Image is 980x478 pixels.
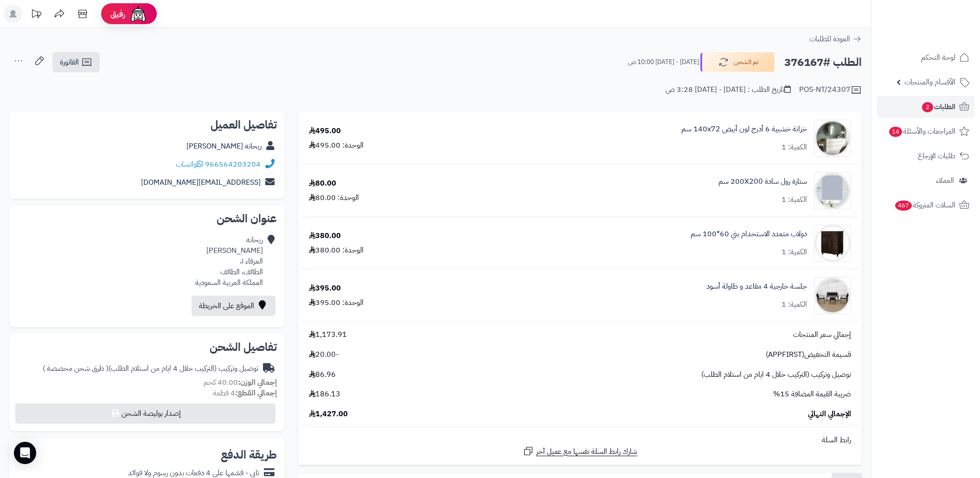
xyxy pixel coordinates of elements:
[536,446,637,457] span: شارك رابط السلة نفسها مع عميل آخر
[691,229,807,239] a: دولاب متعدد الاستخدام بني 60*100 سم
[809,33,862,45] a: العودة للطلبات
[877,169,974,192] a: العملاء
[60,57,79,68] span: الفاتورة
[309,245,364,256] div: الوحدة: 380.00
[889,126,903,137] span: 14
[141,177,261,188] a: [EMAIL_ADDRESS][DOMAIN_NAME]
[877,120,974,142] a: المراجعات والأسئلة14
[192,296,275,316] a: الموقع على الخريطة
[176,159,203,170] a: واتساب
[52,52,100,72] a: الفاتورة
[25,5,48,26] a: تحديثات المنصة
[309,231,341,241] div: 380.00
[814,120,851,157] img: 1746709299-1702541934053-68567865785768-1000x1000-90x90.jpg
[43,363,258,374] div: توصيل وتركيب (التركيب خلال 4 ايام من استلام الطلب)
[808,409,851,420] span: الإجمالي النهائي
[129,5,147,23] img: ai-face.png
[766,349,851,360] span: قسيمة التخفيض(APPFIRST)
[781,299,807,310] div: الكمية: 1
[309,178,336,189] div: 80.00
[681,124,807,135] a: خزانة خشبية 6 أدرج لون أبيض 140x72 سم
[917,7,971,26] img: logo-2.png
[809,33,850,45] span: العودة للطلبات
[186,141,262,152] a: ريحانه [PERSON_NAME]
[936,174,954,187] span: العملاء
[877,194,974,216] a: السلات المتروكة467
[628,58,699,67] small: [DATE] - [DATE] 10:00 ص
[213,388,277,399] small: 4 قطعة
[523,446,637,457] a: شارك رابط السلة نفسها مع عميل آخر
[814,277,851,314] img: 1752406678-1-90x90.jpg
[814,172,851,209] img: 1706595442-220214010049-90x90.jpg
[877,145,974,167] a: طلبات الإرجاع
[309,297,364,308] div: الوحدة: 395.00
[238,377,277,388] strong: إجمالي الوزن:
[309,329,347,340] span: 1,173.91
[922,102,934,113] span: 2
[773,389,851,400] span: ضريبة القيمة المضافة 15%
[904,76,955,89] span: الأقسام والمنتجات
[235,388,277,399] strong: إجمالي القطع:
[921,51,955,64] span: لوحة التحكم
[781,194,807,205] div: الكمية: 1
[17,213,277,224] h2: عنوان الشحن
[309,409,348,420] span: 1,427.00
[110,8,125,19] span: رفيق
[221,449,277,460] h2: طريقة الدفع
[15,403,275,424] button: إصدار بوليصة الشحن
[17,342,277,353] h2: تفاصيل الشحن
[793,329,851,340] span: إجمالي سعر المنتجات
[309,349,339,360] span: -20.00
[877,96,974,118] a: الطلبات2
[17,119,277,130] h2: تفاصيل العميل
[309,283,341,294] div: 395.00
[718,176,807,187] a: ستارة رول سادة 200X200 سم
[309,126,341,136] div: 495.00
[302,435,858,446] div: رابط السلة
[894,199,955,212] span: السلات المتروكة
[814,225,851,262] img: 1706189301-220605010407-90x90.jpg
[888,125,955,138] span: المراجعات والأسئلة
[784,53,862,72] h2: الطلب #376167
[706,281,807,292] a: جلسة خارجية 4 مقاعد و طاولة أسود
[666,84,791,95] div: تاريخ الطلب : [DATE] - [DATE] 3:28 ص
[921,100,955,113] span: الطلبات
[309,389,340,400] span: 186.13
[894,200,912,211] span: 467
[877,46,974,69] a: لوحة التحكم
[701,369,851,380] span: توصيل وتركيب (التركيب خلال 4 ايام من استلام الطلب)
[43,363,109,374] span: ( طرق شحن مخصصة )
[309,193,359,203] div: الوحدة: 80.00
[700,52,775,72] button: تم الشحن
[14,442,36,464] div: Open Intercom Messenger
[781,142,807,153] div: الكمية: 1
[781,247,807,258] div: الكمية: 1
[309,369,336,380] span: 86.96
[204,377,277,388] small: 40.00 كجم
[205,159,261,170] a: 966564203204
[309,140,364,151] div: الوحدة: 495.00
[195,235,263,288] div: ريحانه [PERSON_NAME] العرفاء ١، الطائف، الطائف المملكة العربية السعودية
[799,84,862,96] div: POS-NT/24307
[918,149,955,162] span: طلبات الإرجاع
